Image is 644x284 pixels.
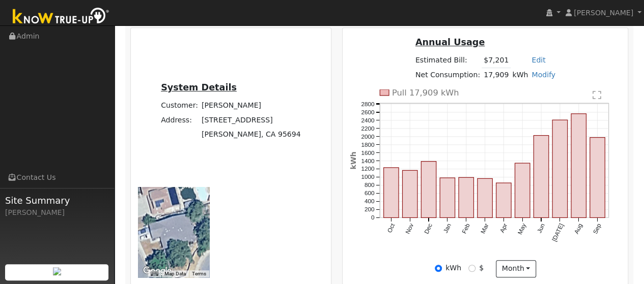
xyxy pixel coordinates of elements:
[571,114,586,218] rect: onclick=""
[534,135,548,217] rect: onclick=""
[536,222,546,234] text: Jun
[151,270,158,277] button: Keyboard shortcuts
[435,265,442,272] input: kWh
[349,151,357,169] text: kWh
[445,263,461,273] label: kWh
[5,194,109,207] span: Site Summary
[479,263,484,273] label: $
[384,168,399,218] rect: onclick=""
[440,178,455,217] rect: onclick=""
[442,222,453,234] text: Jan
[482,68,510,82] td: 17,909
[161,82,237,92] u: System Details
[159,99,200,113] td: Customer:
[479,222,490,234] text: Mar
[552,120,567,217] rect: onclick=""
[551,222,565,242] text: [DATE]
[478,178,492,217] rect: onclick=""
[423,222,434,235] text: Dec
[361,149,375,156] text: 1600
[200,127,302,141] td: [PERSON_NAME], CA 95694
[511,68,530,82] td: kWh
[573,222,584,235] text: Aug
[593,90,601,100] text: 
[386,222,397,234] text: Oct
[365,190,375,197] text: 600
[164,270,186,277] button: Map Data
[361,133,375,140] text: 2000
[361,165,375,172] text: 1200
[574,9,633,17] span: [PERSON_NAME]
[516,222,527,235] text: May
[200,99,302,113] td: [PERSON_NAME]
[403,170,417,217] rect: onclick=""
[460,222,471,235] text: Feb
[468,265,475,272] input: $
[365,181,375,188] text: 800
[371,214,375,221] text: 0
[361,157,375,164] text: 1400
[365,198,375,205] text: 400
[53,267,61,275] img: retrieve
[592,222,603,235] text: Sep
[413,68,482,82] td: Net Consumption:
[515,163,530,217] rect: onclick=""
[496,260,536,277] button: month
[361,109,375,116] text: 2600
[192,271,206,276] a: Terms (opens in new tab)
[361,117,375,124] text: 2400
[590,137,605,217] rect: onclick=""
[361,141,375,148] text: 1800
[361,125,375,132] text: 2200
[392,88,459,98] text: Pull 17,909 kWh
[404,222,415,235] text: Nov
[361,173,375,180] text: 1000
[496,183,511,217] rect: onclick=""
[141,264,174,277] a: Open this area in Google Maps (opens a new window)
[365,206,375,213] text: 200
[421,162,436,218] rect: onclick=""
[141,264,174,277] img: Google
[8,6,115,28] img: Know True-Up
[5,207,109,218] div: [PERSON_NAME]
[459,177,473,217] rect: onclick=""
[159,113,200,127] td: Address:
[482,53,510,68] td: $7,201
[498,222,509,234] text: Apr
[361,101,375,108] text: 2800
[531,71,555,79] a: Modify
[413,53,482,68] td: Estimated Bill:
[415,37,485,47] u: Annual Usage
[200,113,302,127] td: [STREET_ADDRESS]
[531,56,545,64] a: Edit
